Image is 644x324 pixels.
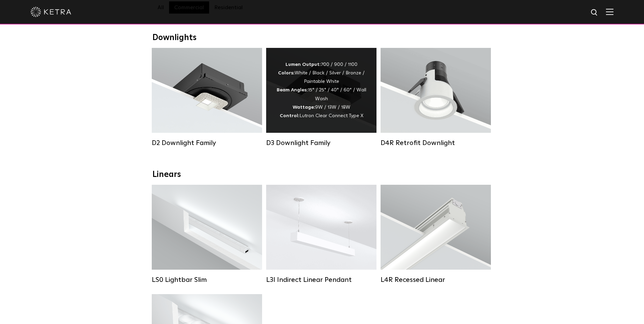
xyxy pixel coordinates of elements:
[266,139,376,147] div: D3 Downlight Family
[299,113,363,118] span: Lutron Clear Connect Type X
[266,48,376,147] a: D3 Downlight Family Lumen Output:700 / 900 / 1100Colors:White / Black / Silver / Bronze / Paintab...
[266,276,376,284] div: L3I Indirect Linear Pendant
[152,33,492,43] div: Downlights
[277,88,308,92] strong: Beam Angles:
[152,185,262,284] a: LS0 Lightbar Slim Lumen Output:200 / 350Colors:White / BlackControl:X96 Controller
[381,139,491,147] div: D4R Retrofit Downlight
[606,8,613,15] img: Hamburger%20Nav.svg
[152,139,262,147] div: D2 Downlight Family
[278,71,295,75] strong: Colors:
[152,48,262,147] a: D2 Downlight Family Lumen Output:1200Colors:White / Black / Gloss Black / Silver / Bronze / Silve...
[293,105,315,110] strong: Wattage:
[381,185,491,284] a: L4R Recessed Linear Lumen Output:400 / 600 / 800 / 1000Colors:White / BlackControl:Lutron Clear C...
[276,60,366,120] div: 700 / 900 / 1100 White / Black / Silver / Bronze / Paintable White 15° / 25° / 40° / 60° / Wall W...
[381,276,491,284] div: L4R Recessed Linear
[381,48,491,147] a: D4R Retrofit Downlight Lumen Output:800Colors:White / BlackBeam Angles:15° / 25° / 40° / 60°Watta...
[152,170,492,180] div: Linears
[31,7,71,17] img: ketra-logo-2019-white
[280,113,299,118] strong: Control:
[266,185,376,284] a: L3I Indirect Linear Pendant Lumen Output:400 / 600 / 800 / 1000Housing Colors:White / BlackContro...
[590,8,599,17] img: search icon
[152,276,262,284] div: LS0 Lightbar Slim
[286,62,321,67] strong: Lumen Output:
